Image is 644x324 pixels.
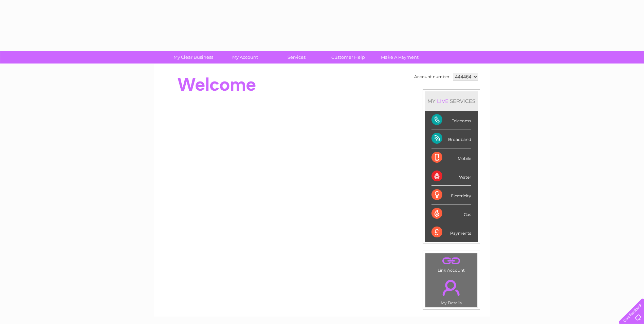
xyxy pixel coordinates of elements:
div: Water [431,167,471,186]
a: My Account [217,51,273,64]
div: Gas [431,204,471,223]
a: Make A Payment [372,51,428,64]
a: Customer Help [320,51,376,64]
div: Telecoms [431,111,471,129]
a: Services [269,51,325,64]
td: Account number [412,71,451,83]
div: Payments [431,223,471,241]
td: Link Account [425,253,478,274]
a: My Clear Business [165,51,221,64]
div: LIVE [436,98,450,104]
a: . [427,255,476,267]
a: . [427,276,476,300]
div: MY SERVICES [425,91,478,111]
td: My Details [425,274,478,307]
div: Broadband [431,129,471,148]
div: Mobile [431,148,471,167]
div: Electricity [431,186,471,204]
